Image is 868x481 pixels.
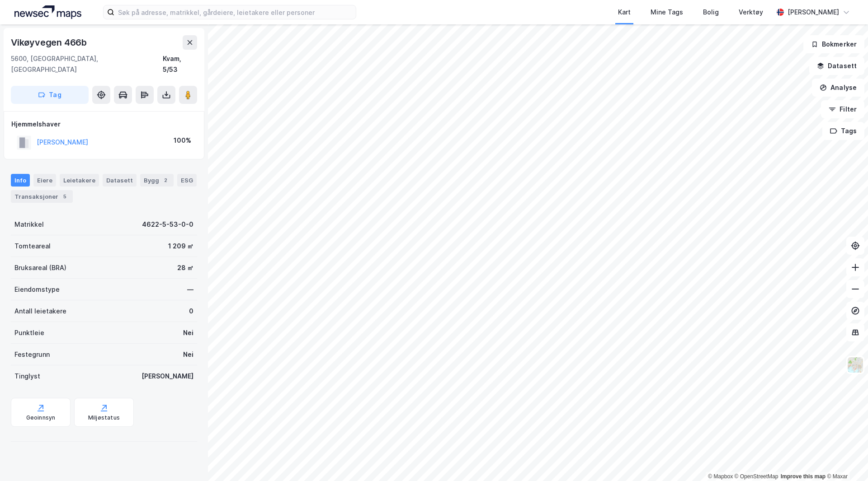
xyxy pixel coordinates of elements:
[11,35,89,50] div: Vikøyvegen 466b
[847,356,864,374] img: Z
[142,219,193,230] div: 4622-5-53-0-0
[168,241,193,252] div: 1 209 ㎡
[11,190,73,203] div: Transaksjoner
[88,414,120,421] div: Miljøstatus
[60,174,99,187] div: Leietakere
[142,371,193,382] div: [PERSON_NAME]
[823,438,868,481] div: Kontrollprogram for chat
[14,5,81,19] img: logo.a4113a55bc3d86da70a041830d287a7e.svg
[60,192,69,201] div: 5
[14,371,40,382] div: Tinglyst
[803,35,864,53] button: Bokmerker
[11,86,89,104] button: Tag
[163,53,197,75] div: Kvam, 5/53
[735,473,778,480] a: OpenStreetMap
[11,119,197,130] div: Hjemmelshaver
[33,174,56,187] div: Eiere
[114,5,356,19] input: Søk på adresse, matrikkel, gårdeiere, leietakere eller personer
[177,262,193,273] div: 28 ㎡
[161,176,170,185] div: 2
[823,438,868,481] iframe: Chat Widget
[14,349,50,360] div: Festegrunn
[11,53,163,75] div: 5600, [GEOGRAPHIC_DATA], [GEOGRAPHIC_DATA]
[703,7,719,18] div: Bolig
[140,174,174,187] div: Bygg
[739,7,763,18] div: Verktøy
[26,414,56,421] div: Geoinnsyn
[187,284,193,295] div: —
[14,306,66,317] div: Antall leietakere
[14,327,44,338] div: Punktleie
[177,174,197,187] div: ESG
[189,306,193,317] div: 0
[812,79,864,97] button: Analyse
[822,122,864,140] button: Tags
[103,174,137,187] div: Datasett
[11,174,30,187] div: Info
[788,7,839,18] div: [PERSON_NAME]
[14,284,60,295] div: Eiendomstype
[708,473,733,480] a: Mapbox
[183,327,193,338] div: Nei
[821,100,864,118] button: Filter
[781,473,826,480] a: Improve this map
[809,57,864,75] button: Datasett
[174,135,191,146] div: 100%
[14,241,51,252] div: Tomteareal
[183,349,193,360] div: Nei
[618,7,631,18] div: Kart
[651,7,683,18] div: Mine Tags
[14,219,44,230] div: Matrikkel
[14,262,66,273] div: Bruksareal (BRA)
